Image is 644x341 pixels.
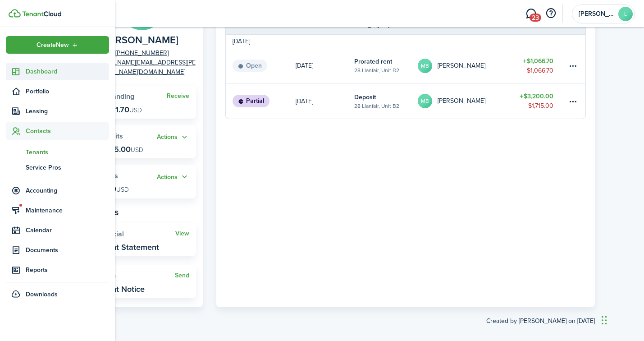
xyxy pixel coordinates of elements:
[157,132,189,143] button: Actions
[26,87,109,96] span: Portfolio
[175,272,189,279] a: Send
[354,66,399,74] table-subtitle: 28 Llanfair, Unit B2
[129,106,142,115] span: USD
[6,160,109,175] a: Service Pros
[513,48,567,83] a: $1,066.70$1,066.70
[543,6,558,21] button: Open resource center
[95,230,175,238] widget-stats-title: Financial
[522,2,539,25] a: Messaging
[81,307,595,326] created-at: Created by [PERSON_NAME] on [DATE]
[418,48,513,83] a: MB[PERSON_NAME]
[26,290,58,299] span: Downloads
[167,92,189,100] a: Receive
[26,106,109,116] span: Leasing
[6,63,109,80] a: Dashboard
[530,14,541,22] span: 23
[296,61,313,70] p: [DATE]
[513,83,567,119] a: $3,200.00$1,715.00
[523,56,553,66] table-amount-title: $1,066.70
[418,83,513,119] a: MB[PERSON_NAME]
[528,101,553,111] table-amount-description: $1,715.00
[26,226,109,235] span: Calendar
[618,7,633,21] avatar-text: L
[226,37,257,46] td: [DATE]
[354,83,418,119] a: Deposit28 Llanfair, Unit B2
[22,11,61,17] img: TenantCloud
[354,48,418,83] a: Prorated rent28 Llanfair, Unit B2
[354,102,399,110] table-subtitle: 28 Llanfair, Unit B2
[157,172,189,182] button: Open menu
[418,94,432,108] avatar-text: MB
[157,172,189,182] button: Actions
[602,307,607,334] div: Drag
[116,185,129,194] span: USD
[6,36,109,54] button: Open menu
[354,92,376,102] table-info-title: Deposit
[233,95,269,107] status: Partial
[95,243,159,252] widget-stats-description: Tenant Statement
[520,92,553,101] table-amount-title: $3,200.00
[226,83,296,119] a: Partial
[9,9,21,18] img: TenantCloud
[26,67,109,76] span: Dashboard
[157,132,189,143] button: Open menu
[175,230,189,237] a: View
[296,83,354,119] a: [DATE]
[579,11,615,17] span: Liza
[527,66,553,75] table-amount-description: $1,066.70
[26,265,109,275] span: Reports
[115,48,169,58] a: [PHONE_NUMBER]
[296,48,354,83] a: [DATE]
[26,206,109,215] span: Maintenance
[26,186,109,195] span: Accounting
[95,145,143,154] p: $1,485.00
[26,126,109,136] span: Contacts
[95,285,145,294] widget-stats-description: Tenant Notice
[95,105,142,114] p: $2,781.70
[418,59,432,73] avatar-text: MB
[88,58,196,77] a: [PERSON_NAME][EMAIL_ADDRESS][PERSON_NAME][DOMAIN_NAME]
[131,145,143,155] span: USD
[26,147,109,157] span: Tenants
[438,62,485,69] table-profile-info-text: [PERSON_NAME]
[101,35,178,46] span: Mamadou Baldé
[599,298,644,341] iframe: Chat Widget
[296,97,313,106] p: [DATE]
[37,42,69,48] span: Create New
[438,97,485,105] table-profile-info-text: [PERSON_NAME]
[26,163,109,172] span: Service Pros
[226,48,296,83] a: Open
[6,144,109,160] a: Tenants
[6,261,109,279] a: Reports
[354,57,392,66] table-info-title: Prorated rent
[88,205,196,219] panel-main-subtitle: Reports
[95,272,175,280] widget-stats-title: Notice
[26,245,109,255] span: Documents
[233,60,267,72] status: Open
